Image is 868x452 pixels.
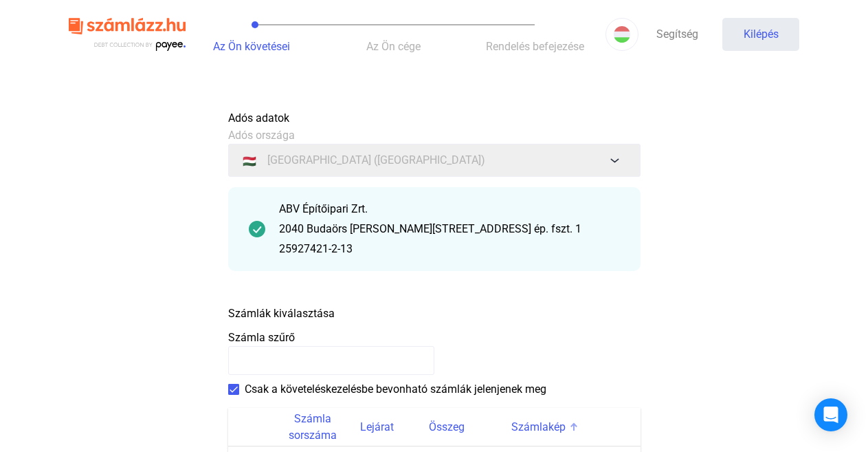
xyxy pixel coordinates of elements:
[366,40,421,53] font: Az Ön cége
[814,398,847,431] div: Intercom Messenger megnyitása
[279,202,368,215] font: ABV Építőipari Zrt.
[360,420,394,433] font: Lejárat
[228,111,289,125] font: Adós adatok
[228,129,295,142] font: Adós országa
[228,144,641,177] button: 🇭🇺[GEOGRAPHIC_DATA] ([GEOGRAPHIC_DATA])
[69,12,186,57] img: szamlazzhu-logó
[279,242,353,255] font: 25927421-2-13
[744,28,779,41] font: Kilépés
[279,222,581,235] font: 2040 Budaörs [PERSON_NAME][STREET_ADDRESS] ép. fszt. 1
[656,28,698,41] font: Segítség
[511,419,624,435] div: Számlakép
[267,153,485,166] font: [GEOGRAPHIC_DATA] ([GEOGRAPHIC_DATA])
[228,307,335,320] font: Számlák kiválasztása
[722,18,799,51] button: Kilépés
[429,420,465,433] font: Összeg
[605,18,638,51] button: HU
[249,221,265,237] img: pipa-sötétebb-zöld-kör
[289,412,337,442] font: Számla sorszáma
[213,40,290,53] font: Az Ön követései
[245,383,546,396] font: Csak a követeléskezelésbe bevonható számlák jelenjenek meg
[486,40,584,53] font: Rendelés befejezése
[243,155,256,168] font: 🇭🇺
[228,331,295,344] font: Számla szűrő
[614,26,630,43] img: HU
[638,18,715,51] a: Segítség
[429,419,511,435] div: Összeg
[278,411,360,444] div: Számla sorszáma
[360,419,429,435] div: Lejárat
[511,420,566,433] font: Számlakép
